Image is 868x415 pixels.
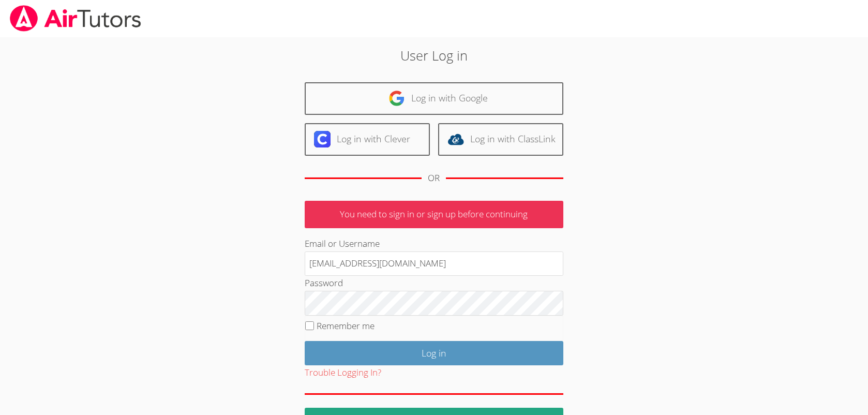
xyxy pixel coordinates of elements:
a: Log in with Google [305,82,563,115]
input: Log in [305,341,563,365]
label: Password [305,277,343,289]
img: airtutors_banner-c4298cdbf04f3fff15de1276eac7730deb9818008684d7c2e4769d2f7ddbe033.png [9,5,142,32]
p: You need to sign in or sign up before continuing [305,201,563,228]
button: Trouble Logging In? [305,365,381,380]
h2: User Log in [200,46,668,65]
img: clever-logo-6eab21bc6e7a338710f1a6ff85c0baf02591cd810cc4098c63d3a4b26e2feb20.svg [314,131,331,147]
label: Email or Username [305,238,380,249]
div: OR [428,171,440,186]
img: google-logo-50288ca7cdecda66e5e0955fdab243c47b7ad437acaf1139b6f446037453330a.svg [388,90,405,107]
label: Remember me [317,320,375,332]
a: Log in with Clever [305,123,430,156]
a: Log in with ClassLink [438,123,563,156]
img: classlink-logo-d6bb404cc1216ec64c9a2012d9dc4662098be43eaf13dc465df04b49fa7ab582.svg [447,131,464,147]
